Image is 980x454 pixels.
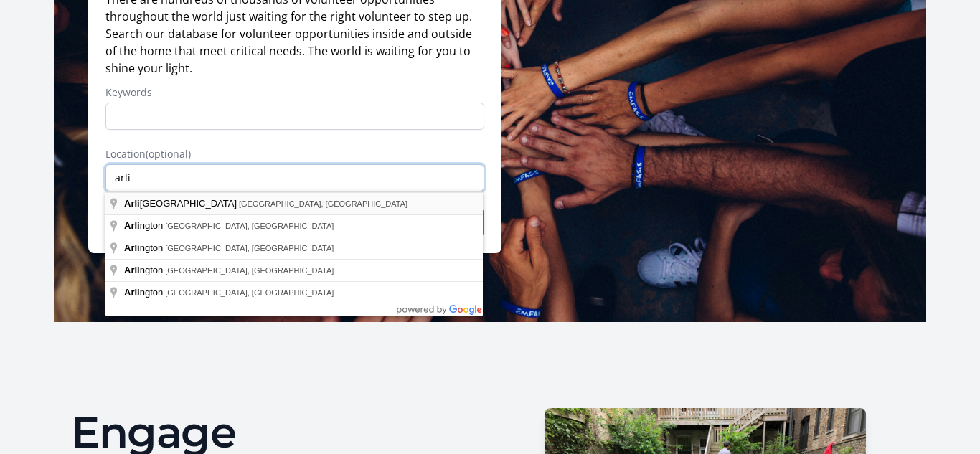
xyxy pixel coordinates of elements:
span: [GEOGRAPHIC_DATA], [GEOGRAPHIC_DATA] [239,199,407,208]
span: [GEOGRAPHIC_DATA], [GEOGRAPHIC_DATA] [165,244,334,252]
span: ngton [124,242,165,253]
span: [GEOGRAPHIC_DATA], [GEOGRAPHIC_DATA] [165,266,334,275]
span: Arli [124,220,140,231]
span: ngton [124,220,165,231]
span: [GEOGRAPHIC_DATA], [GEOGRAPHIC_DATA] [165,288,334,297]
span: Arli [124,265,140,275]
label: Location [105,147,484,161]
input: Enter a location [105,164,484,191]
span: ngton [124,265,165,275]
span: ngton [124,287,165,298]
span: (optional) [146,147,191,161]
span: Arli [124,242,140,253]
span: [GEOGRAPHIC_DATA], [GEOGRAPHIC_DATA] [165,222,334,230]
label: Keywords [105,85,484,100]
span: Arli [124,198,140,209]
h2: Engage [71,411,479,454]
span: Arli [124,287,140,298]
span: [GEOGRAPHIC_DATA] [124,198,239,209]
